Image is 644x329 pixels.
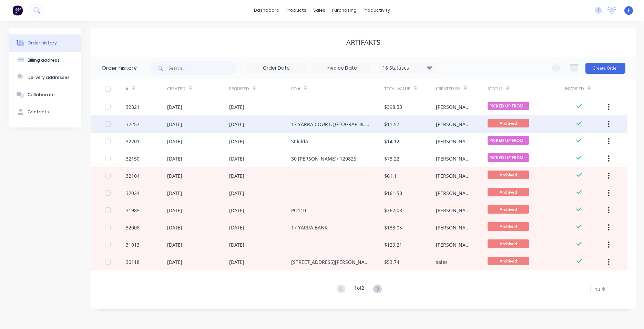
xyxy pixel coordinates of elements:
div: [PERSON_NAME] [436,172,474,179]
div: [PERSON_NAME] [436,241,474,248]
div: 32024 [126,189,140,197]
div: 1 of 2 [354,284,364,294]
div: Created By [436,86,460,92]
div: sales [310,5,329,16]
div: purchasing [329,5,360,16]
button: Collaborate [9,86,81,103]
input: Invoice Date [313,63,371,73]
div: $61.11 [384,172,399,179]
div: [DATE] [229,172,244,179]
div: Status [488,79,565,98]
span: 10 [595,286,600,293]
div: $73.22 [384,155,399,162]
button: Contacts [9,103,81,121]
div: $133.05 [384,224,402,231]
div: Total Value [384,79,436,98]
div: Order history [102,64,137,72]
div: Invoiced [565,79,606,98]
div: $762.08 [384,207,402,214]
span: Archived [488,171,529,179]
div: [DATE] [229,258,244,266]
div: $129.21 [384,241,402,248]
div: 17 YARRA COURT, [GEOGRAPHIC_DATA] [291,121,370,128]
div: $53.74 [384,258,399,266]
img: Factory [12,5,23,16]
div: [DATE] [229,155,244,162]
div: [DATE] [167,224,182,231]
div: Total Value [384,86,410,92]
div: [DATE] [229,189,244,197]
div: [PERSON_NAME] [436,207,474,214]
div: [DATE] [167,258,182,266]
div: 31985 [126,207,140,214]
div: Collaborate [28,92,55,98]
div: Invoiced [565,86,584,92]
div: [DATE] [167,121,182,128]
div: [DATE] [167,138,182,145]
button: Billing address [9,52,81,69]
div: [PERSON_NAME] [436,155,474,162]
span: Archived [488,188,529,196]
div: Contacts [28,109,49,115]
div: 17 YARRA BANK [291,224,328,231]
div: products [283,5,310,16]
a: dashboard [251,5,283,16]
div: [DATE] [167,207,182,214]
div: Required [229,86,249,92]
div: # [126,79,167,98]
div: [DATE] [229,103,244,111]
div: [DATE] [229,224,244,231]
span: Archived [488,119,529,127]
div: Delivery addresses [28,74,70,81]
div: St kilda [291,138,308,145]
div: Created By [436,79,488,98]
div: $11.57 [384,121,399,128]
div: 32201 [126,138,140,145]
div: [DATE] [167,172,182,179]
div: $161.58 [384,189,402,197]
div: ARTIFAKTS [346,38,380,47]
div: 32008 [126,224,140,231]
div: [DATE] [167,155,182,162]
div: # [126,86,129,92]
div: [DATE] [167,189,182,197]
button: Delivery addresses [9,69,81,86]
div: [PERSON_NAME] [436,224,474,231]
div: 32104 [126,172,140,179]
div: 32257 [126,121,140,128]
div: 30 [PERSON_NAME]/ 120825 [291,155,356,162]
div: 30118 [126,258,140,266]
div: Order history [28,40,57,46]
div: PO # [291,79,384,98]
div: Required [229,79,291,98]
button: Create Order [585,63,625,74]
span: Archived [488,205,529,214]
div: [PERSON_NAME] [436,103,474,111]
div: [DATE] [229,207,244,214]
div: Created [167,79,229,98]
span: F [628,7,630,13]
button: Order history [9,34,81,52]
input: Search... [168,61,237,75]
span: PICKED UP FROM ... [488,136,529,145]
div: 31913 [126,241,140,248]
div: $14.12 [384,138,399,145]
div: [PERSON_NAME] [436,189,474,197]
div: Status [488,86,503,92]
span: PICKED UP FROM ... [488,153,529,162]
div: PO # [291,86,300,92]
div: PO110 [291,207,306,214]
div: [DATE] [167,103,182,111]
div: $398.53 [384,103,402,111]
span: PICKED UP FROM ... [488,102,529,110]
div: [STREET_ADDRESS][PERSON_NAME] [291,258,370,266]
span: Archived [488,239,529,248]
div: [PERSON_NAME] [436,138,474,145]
div: [DATE] [167,241,182,248]
div: productivity [360,5,393,16]
div: Created [167,86,185,92]
div: [DATE] [229,241,244,248]
div: 16 Statuses [378,64,436,72]
span: Archived [488,222,529,231]
span: Archived [488,257,529,265]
